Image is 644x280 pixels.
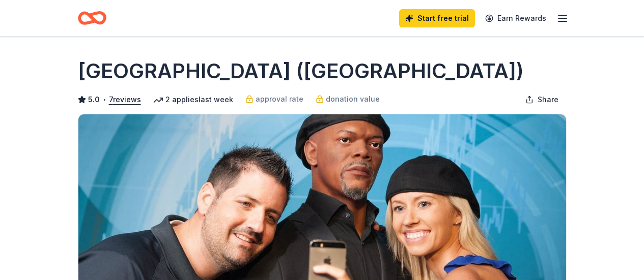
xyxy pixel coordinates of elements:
a: Earn Rewards [479,9,552,27]
button: 7reviews [109,94,141,106]
a: Home [78,6,106,30]
span: • [102,96,106,104]
div: 2 applies last week [153,94,233,106]
h1: [GEOGRAPHIC_DATA] ([GEOGRAPHIC_DATA]) [78,57,524,85]
a: donation value [316,93,380,105]
button: Share [517,89,567,110]
a: approval rate [245,93,303,105]
span: Share [538,94,558,106]
span: approval rate [256,93,303,105]
span: donation value [326,93,380,105]
span: 5.0 [88,94,100,106]
a: Start free trial [399,9,475,27]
